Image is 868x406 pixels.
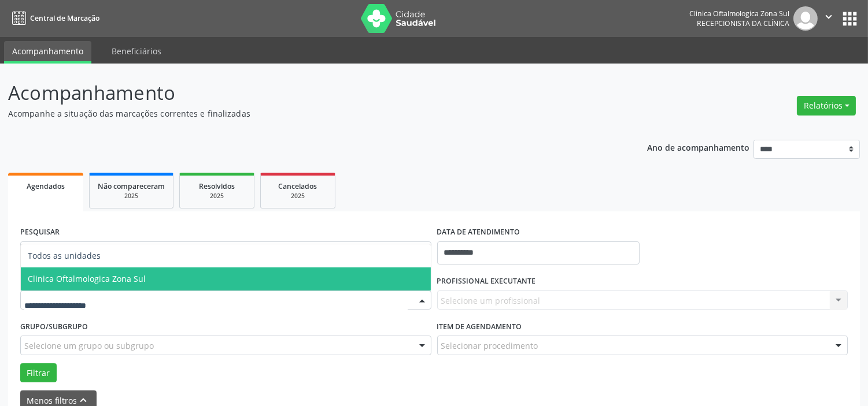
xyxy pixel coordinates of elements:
span: Agendados [27,181,65,191]
a: Beneficiários [104,41,169,61]
span: Resolvidos [199,181,235,191]
div: Clinica Oftalmologica Zona Sul [689,9,789,18]
p: Acompanhe a situação das marcações correntes e finalizadas [8,107,604,120]
p: Ano de acompanhamento [647,140,749,154]
span: Não compareceram [98,181,165,191]
img: img [793,6,818,31]
label: DATA DE ATENDIMENTO [437,224,520,241]
span: Clinica Oftalmologica Zona Sul [28,273,146,284]
div: 2025 [98,192,165,200]
span: Cancelados [279,181,317,191]
p: Acompanhamento [8,79,604,107]
span: Todos as unidades [28,250,101,261]
span: Selecione um grupo ou subgrupo [24,340,154,352]
span: Recepcionista da clínica [697,18,789,28]
button:  [818,6,840,31]
span: Central de Marcação [30,13,99,23]
label: PESQUISAR [20,224,60,241]
a: Acompanhamento [4,41,91,64]
div: 2025 [269,192,327,200]
a: Central de Marcação [8,9,99,28]
label: PROFISSIONAL EXECUTANTE [437,273,536,290]
button: Relatórios [797,96,856,116]
label: Grupo/Subgrupo [20,318,88,336]
span: Selecionar procedimento [441,340,538,352]
button: Filtrar [20,363,57,383]
div: 2025 [188,192,246,200]
i:  [822,10,835,23]
button: apps [840,9,860,29]
label: Item de agendamento [437,318,522,336]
